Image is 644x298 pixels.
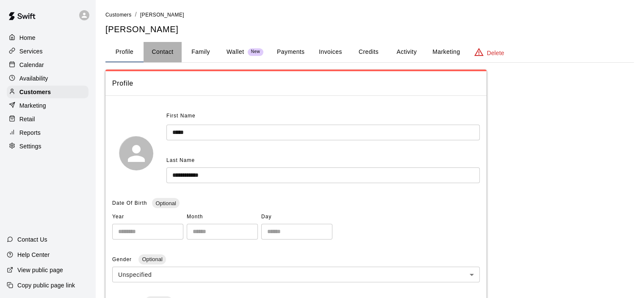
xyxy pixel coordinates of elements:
p: Reports [19,128,41,137]
button: Marketing [426,42,467,62]
a: Customers [105,11,132,18]
a: Settings [7,140,88,153]
a: Customers [7,86,88,98]
p: Availability [19,74,48,83]
span: Profile [112,78,480,89]
span: New [248,49,263,55]
div: Unspecified [112,267,480,282]
p: View public page [17,266,63,274]
p: Settings [19,142,41,150]
p: Marketing [19,101,46,110]
span: First Name [166,109,196,123]
p: Retail [19,115,35,123]
span: Year [112,210,183,224]
nav: breadcrumb [105,10,634,19]
div: basic tabs example [105,42,634,62]
span: Gender [112,256,133,262]
span: Last Name [166,157,195,163]
span: Day [261,210,332,224]
a: Retail [7,113,88,125]
h5: [PERSON_NAME] [105,24,634,35]
p: Delete [487,49,504,57]
button: Contact [144,42,182,62]
button: Activity [387,42,426,62]
p: Copy public page link [17,281,75,290]
button: Credits [349,42,387,62]
p: Help Center [17,251,50,259]
span: Customers [105,12,132,18]
a: Reports [7,126,88,139]
span: Date Of Birth [112,200,147,206]
button: Family [182,42,220,62]
a: Services [7,45,88,58]
span: Optional [138,256,166,262]
a: Home [7,31,88,44]
a: Marketing [7,99,88,112]
span: Month [187,210,258,224]
p: Contact Us [17,235,47,244]
span: Optional [152,200,179,206]
p: Home [19,33,36,42]
button: Invoices [311,42,349,62]
a: Availability [7,72,88,85]
li: / [135,10,137,19]
button: Payments [270,42,311,62]
span: [PERSON_NAME] [140,12,184,18]
p: Services [19,47,43,56]
p: Wallet [227,47,244,56]
p: Calendar [19,61,44,69]
a: Calendar [7,58,88,71]
button: Profile [105,42,144,62]
p: Customers [19,88,51,96]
